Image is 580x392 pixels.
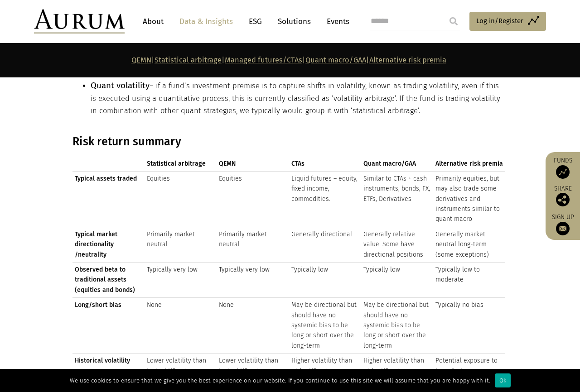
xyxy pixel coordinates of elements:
input: Submit [445,12,463,30]
a: Funds [550,157,575,179]
span: Alternative risk premia [435,160,503,167]
td: None [145,298,217,354]
td: Primarily equities, but may also trade some derivatives and instruments similar to quant macro [433,171,505,227]
div: Ok [495,373,511,387]
a: ESG [244,13,266,30]
td: Typical assets traded [72,171,145,227]
img: Share this post [556,193,570,206]
a: Quant macro/GAA [305,56,366,64]
td: Liquid futures – equity, fixed income, commodities. [289,171,361,227]
li: – if a fund’s investment premise is to capture shifts in volatility, known as trading volatility,... [91,79,505,117]
h3: Risk return summary [72,135,505,148]
td: Equities [217,171,289,227]
a: QEMN [131,56,151,64]
td: Typically very low [145,263,217,298]
td: Typically low [361,263,433,298]
img: Sign up to our newsletter [556,222,570,235]
a: Log in/Register [469,12,546,31]
span: QEMN [219,160,236,167]
span: Quant volatility [91,81,150,91]
span: Quant macro/GAA [363,160,416,167]
td: Long/short bias [72,298,145,354]
td: Typically very low [217,263,289,298]
img: Aurum [34,9,125,33]
td: Generally relative value. Some have directional positions [361,227,433,262]
a: Solutions [273,13,315,30]
a: Managed futures/CTAs [225,56,302,64]
td: Typically low to moderate [433,263,505,298]
a: Sign up [550,213,575,235]
div: Share [550,186,575,206]
td: Similar to CTAs + cash instruments, bonds, FX, ETFs, Derivatives [361,171,433,227]
a: Alternative risk premia [369,56,446,64]
td: May be directional but should have no systemic bias to be long or short over the long-term [361,298,433,354]
td: Primarily market neutral [217,227,289,262]
td: None [217,298,289,354]
td: Observed beta to traditional assets (equities and bonds) [72,263,145,298]
td: Typically no bias [433,298,505,354]
a: About [138,13,168,30]
td: Typically low [289,263,361,298]
td: Generally directional [289,227,361,262]
strong: | | | | [131,56,446,64]
td: Primarily market neutral [145,227,217,262]
a: Events [322,13,349,30]
span: Statistical arbitrage [147,160,206,167]
td: Generally market neutral long-term (some exceptions) [433,227,505,262]
span: CTAs [291,160,304,167]
a: Data & Insights [175,13,237,30]
td: Typical market directionality /neutrality [72,227,145,262]
img: Access Funds [556,165,570,179]
td: May be directional but should have no systemic bias to be long or short over the long-term [289,298,361,354]
a: Statistical arbitrage [155,56,222,64]
span: Log in/Register [476,15,523,26]
td: Equities [145,171,217,227]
